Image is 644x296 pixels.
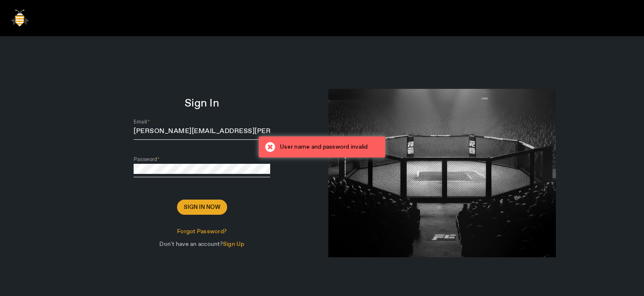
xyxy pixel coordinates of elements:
[280,143,379,151] div: User name and password invalid
[7,5,33,31] img: bigbee-logo.png
[223,240,244,248] span: Sign Up
[185,99,219,108] span: Sign In
[134,119,147,125] mat-label: Email
[177,200,227,215] button: Sign In Now
[159,240,223,248] span: Don't have an account?
[134,156,157,162] mat-label: Password
[177,227,227,236] span: Forgot Password?
[184,203,220,211] span: Sign In Now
